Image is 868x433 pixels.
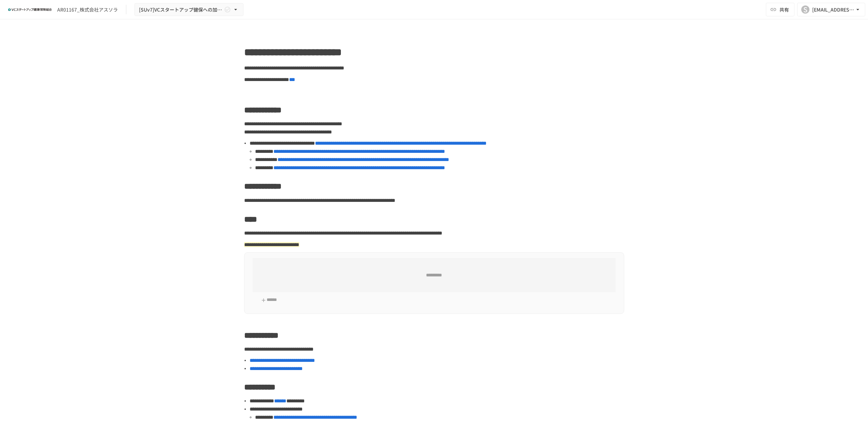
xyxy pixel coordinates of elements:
img: ZDfHsVrhrXUoWEWGWYf8C4Fv4dEjYTEDCNvmL73B7ox [8,4,52,15]
button: S[EMAIL_ADDRESS][DOMAIN_NAME] [797,3,865,16]
button: 共有 [766,3,794,16]
div: [EMAIL_ADDRESS][DOMAIN_NAME] [812,5,854,14]
div: S [801,5,809,14]
span: 共有 [779,6,789,13]
span: [SUv7]VCスタートアップ健保への加入申請手続き [139,5,223,14]
div: AR01167_株式会社アスソラ [57,6,118,13]
button: [SUv7]VCスタートアップ健保への加入申請手続き [135,3,243,16]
